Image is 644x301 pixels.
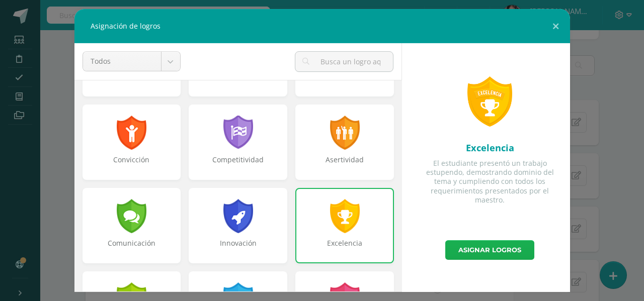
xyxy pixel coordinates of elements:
[91,52,153,71] span: Todos
[445,240,534,260] a: Asignar logros
[295,52,392,71] input: Busca un logro aquí...
[84,155,180,175] div: Convicción
[418,159,562,205] div: El estudiante presentó un trabajo estupendo, demostrando dominio del tema y cumpliendo con todos ...
[296,71,393,91] div: Curiosidad
[84,71,180,91] div: Autosuficiencia
[418,142,562,154] div: Excelencia
[541,9,570,43] button: Close (Esc)
[296,238,393,258] div: Excelencia
[190,71,286,91] div: Determinación
[83,52,180,71] a: Todos
[190,155,286,175] div: Competitividad
[84,238,180,258] div: Comunicación
[74,9,570,43] div: Asignación de logros
[296,155,393,175] div: Asertividad
[190,238,286,258] div: Innovación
